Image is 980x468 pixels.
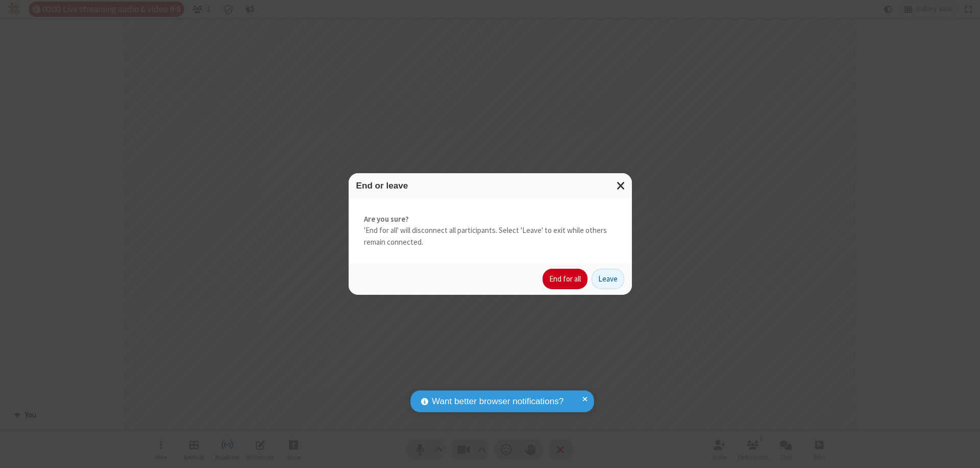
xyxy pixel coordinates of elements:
[364,214,617,225] strong: Are you sure?
[610,173,632,198] button: Close modal
[543,269,587,289] button: End for all
[592,269,624,289] button: Leave
[432,395,563,408] span: Want better browser notifications?
[356,181,624,191] h3: End or leave
[349,198,632,264] div: 'End for all' will disconnect all participants. Select 'Leave' to exit while others remain connec...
